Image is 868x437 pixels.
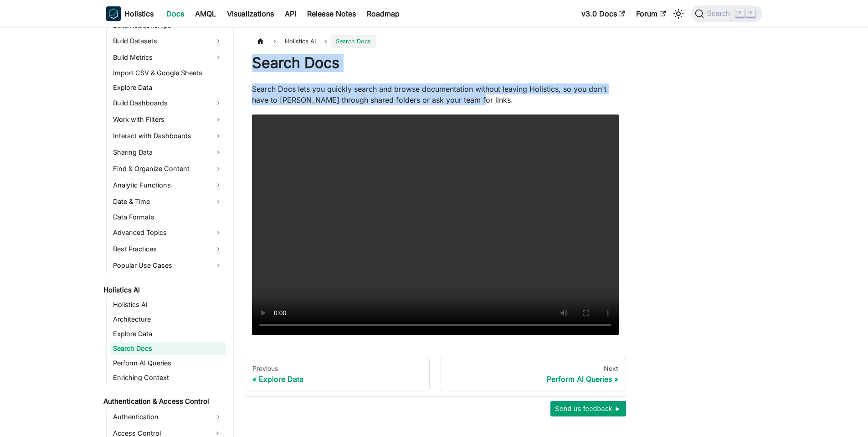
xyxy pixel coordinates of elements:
a: Build Dashboards [110,96,226,110]
a: Analytic Functions [110,178,226,192]
a: Build Datasets [110,34,226,48]
a: Holistics AI [101,284,226,297]
a: Home page [252,35,269,48]
a: Sharing Data [110,145,226,160]
a: Explore Data [110,81,226,94]
a: Date & Time [110,194,226,209]
span: Search Docs [331,35,375,48]
a: Release Notes [302,6,361,21]
div: Explore Data [252,375,422,384]
a: Forum [631,6,671,21]
h1: Search Docs [252,54,619,72]
span: Holistics AI [280,35,320,48]
a: Build Metrics [110,50,226,65]
a: Enriching Context [110,371,226,384]
a: Authentication & Access Control [101,395,226,408]
button: Switch between dark and light mode (currently light mode) [671,6,686,21]
a: Work with Filters [110,112,226,127]
a: Interact with Dashboards [110,129,226,143]
a: HolisticsHolistics [106,6,154,21]
a: Architecture [110,313,226,326]
a: Roadmap [361,6,405,21]
span: Send us feedback ► [555,403,621,415]
a: Holistics AI [110,298,226,311]
a: PreviousExplore Data [245,357,430,391]
div: Next [448,364,618,373]
p: Search Docs lets you quickly search and browse documentation without leaving Holistics, so you do... [252,83,619,105]
a: Best Practices [110,242,226,256]
a: Find & Organize Content [110,161,226,176]
kbd: ⌘ [735,9,745,17]
nav: Breadcrumbs [252,35,619,48]
span: Search [704,10,735,18]
a: Import CSV & Google Sheets [110,67,226,79]
a: NextPerform AI Queries [441,357,626,391]
a: Visualizations [221,6,279,21]
button: Send us feedback ► [550,401,626,416]
div: Perform AI Queries [448,375,618,384]
nav: Docs sidebar [97,27,234,437]
a: Docs [161,6,190,21]
a: Popular Use Cases [110,258,226,273]
b: Holistics [124,8,154,19]
a: AMQL [190,6,221,21]
a: Search Docs [110,342,226,355]
a: Explore Data [110,328,226,340]
button: Search (Command+K) [691,5,762,22]
a: Advanced Topics [110,225,226,240]
a: API [279,6,302,21]
a: Authentication [110,410,226,424]
a: Data Formats [110,211,226,224]
a: Perform AI Queries [110,357,226,369]
img: Holistics [106,6,121,21]
video: Your browser does not support embedding video, but you can . [252,114,619,335]
kbd: K [746,9,755,17]
div: Previous [252,364,422,373]
nav: Docs pages [245,357,626,391]
a: v3.0 Docs [576,6,631,21]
